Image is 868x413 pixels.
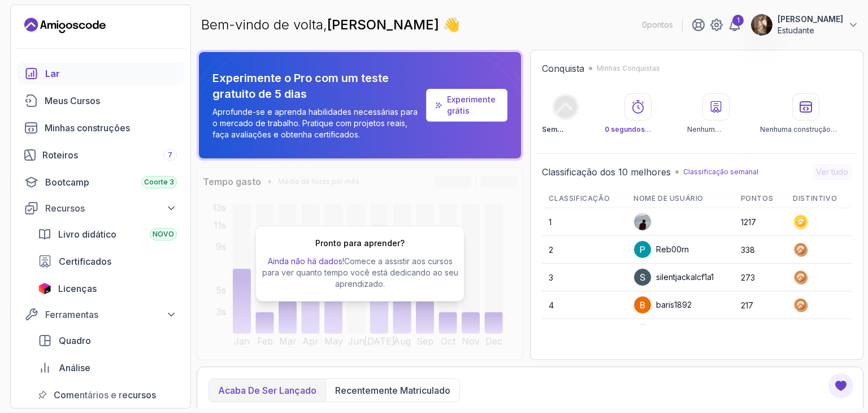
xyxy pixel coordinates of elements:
[24,16,106,35] a: Página de destino
[262,256,458,289] font: Comece a assistir aos cursos para ver quanto tempo você está dedicando ao seu aprendizado.
[741,245,755,255] font: 338
[209,379,325,402] button: Acaba de ser lançado
[447,94,498,117] a: Experimente grátis
[31,223,184,246] a: livro didático
[656,272,714,282] font: silentjackalcf1a1
[605,125,651,134] font: 0 segundos
[634,269,651,286] img: imagem de perfil do usuário
[549,245,553,255] font: 2
[737,16,740,24] font: 1
[45,309,98,320] font: Ferramentas
[45,177,89,188] font: Bootcamp
[549,300,554,310] font: 4
[59,256,111,267] font: Certificados
[741,300,753,310] font: 217
[741,273,755,282] font: 273
[212,71,389,101] font: Experimente o Pro com um teste gratuito de 5 dias
[212,107,418,139] font: Aprofunde-se e aprenda habilidades necessárias para o mercado de trabalho. Pratique com projetos ...
[18,304,184,325] button: Ferramentas
[549,273,553,282] font: 3
[647,20,673,29] font: pontos
[18,198,184,218] button: Recursos
[687,125,723,143] font: Nenhum certificado
[31,277,184,300] a: licenças
[31,356,184,379] a: analítica
[447,94,496,115] font: Experimente grátis
[31,384,184,406] a: opinião
[549,194,610,203] font: Classificação
[813,164,852,180] button: Ver tudo
[42,149,78,161] font: Roteiros
[741,194,774,203] font: Pontos
[793,194,837,203] font: Distintivo
[327,16,439,33] font: [PERSON_NAME]
[18,144,184,166] a: roteiros
[542,125,579,143] font: Sem distintivo :(
[58,283,97,294] font: Licenças
[683,167,758,176] font: Classificação semanal
[45,68,60,79] font: Lar
[18,171,184,193] a: acampamento de treinamento
[634,213,651,230] img: imagem de perfil do usuário
[268,256,344,266] font: Ainda não há dados!
[144,178,174,186] font: Coorte 3
[642,20,647,29] font: 0
[59,335,91,346] font: Quadro
[18,62,184,85] a: lar
[18,117,184,139] a: constrói
[38,283,51,294] img: ícone jetbrains
[201,16,327,33] font: Bem-vindo de volta,
[634,324,651,341] img: avatar de monstro padrão
[751,14,772,36] img: imagem de perfil do usuário
[634,241,651,258] img: imagem de perfil do usuário
[59,362,90,373] font: Análise
[542,166,671,178] font: Classificação dos 10 melhores
[31,250,184,273] a: certificados
[54,389,156,401] font: Comentários e recursos
[728,18,741,32] a: 1
[335,385,450,396] font: Recentemente matriculado
[634,296,651,313] img: imagem de perfil do usuário
[778,14,843,24] font: [PERSON_NAME]
[168,150,172,160] span: 7
[18,89,184,112] a: cursos
[760,125,837,143] font: Nenhuma construção concluída
[816,167,848,177] font: Ver tudo
[315,238,405,248] font: Pronto para aprender?
[218,385,316,396] font: Acaba de ser lançado
[656,300,692,309] font: baris1892
[778,25,814,35] font: Estudante
[45,122,130,134] font: Minhas construções
[153,230,174,238] font: NOVO
[827,372,854,399] button: Botão de feedback aberto
[58,229,116,240] font: Livro didático
[542,63,584,74] font: Conquista
[426,89,507,122] a: Experimente grátis
[45,95,100,106] font: Meus Cursos
[549,217,552,227] font: 1
[656,244,689,254] font: Reb00rn
[741,217,756,227] font: 1217
[442,16,461,33] font: 👋
[325,379,459,402] button: Recentemente matriculado
[597,64,660,72] font: Minhas Conquistas
[45,203,85,214] font: Recursos
[750,14,859,36] button: imagem de perfil do usuário[PERSON_NAME]Estudante
[31,329,184,352] a: quadro
[633,194,704,203] font: Nome de usuário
